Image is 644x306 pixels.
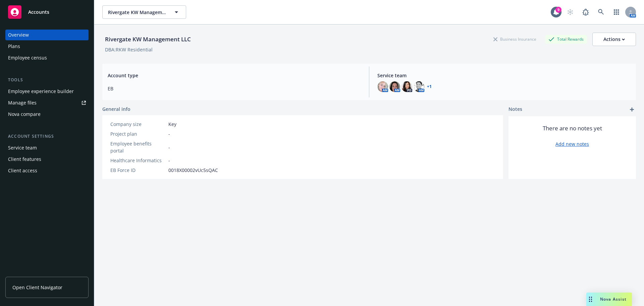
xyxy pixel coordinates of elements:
[8,165,37,176] div: Client access
[5,30,89,40] a: Overview
[5,133,89,140] div: Account settings
[168,157,170,164] span: -
[8,52,47,63] div: Employee census
[543,124,602,132] span: There are no notes yet
[5,109,89,120] a: Nova compare
[105,46,153,53] div: DBA: RKW Residential
[563,5,577,19] a: Start snowing
[508,105,522,114] span: Notes
[108,85,361,92] span: EB
[586,293,632,306] button: Nova Assist
[168,167,218,174] span: 0018X00002vUc5sQAC
[110,167,166,174] div: EB Force ID
[5,142,89,153] a: Service team
[168,144,170,151] span: -
[110,157,166,164] div: Healthcare Informatics
[5,41,89,52] a: Plans
[102,105,130,113] span: General info
[401,81,412,92] img: photo
[168,121,176,128] span: Key
[377,81,388,92] img: photo
[28,9,49,15] span: Accounts
[628,105,636,114] a: add
[427,85,432,89] a: +1
[8,142,37,153] div: Service team
[600,296,627,302] span: Nova Assist
[5,52,89,63] a: Employee census
[5,154,89,165] a: Client features
[586,293,595,306] div: Drag to move
[8,109,41,120] div: Nova compare
[5,3,89,21] a: Accounts
[110,140,166,154] div: Employee benefits portal
[555,140,589,147] a: Add new notes
[592,33,636,46] button: Actions
[555,7,561,13] div: 9
[5,77,89,83] div: Tools
[490,35,540,43] div: Business Insurance
[102,5,186,19] button: Rivergate KW Management LLC
[610,5,623,19] a: Switch app
[5,165,89,176] a: Client access
[389,81,400,92] img: photo
[594,5,608,19] a: Search
[8,30,29,40] div: Overview
[603,33,625,46] div: Actions
[8,154,41,165] div: Client features
[168,130,170,137] span: -
[579,5,592,19] a: Report a Bug
[12,284,62,291] span: Open Client Navigator
[5,97,89,108] a: Manage files
[108,72,361,79] span: Account type
[414,81,424,92] img: photo
[8,97,37,108] div: Manage files
[110,130,166,137] div: Project plan
[8,86,74,97] div: Employee experience builder
[110,121,166,128] div: Company size
[377,72,631,79] span: Service team
[5,86,89,97] a: Employee experience builder
[8,41,20,52] div: Plans
[545,35,587,43] div: Total Rewards
[108,9,166,16] span: Rivergate KW Management LLC
[102,35,194,44] div: Rivergate KW Management LLC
